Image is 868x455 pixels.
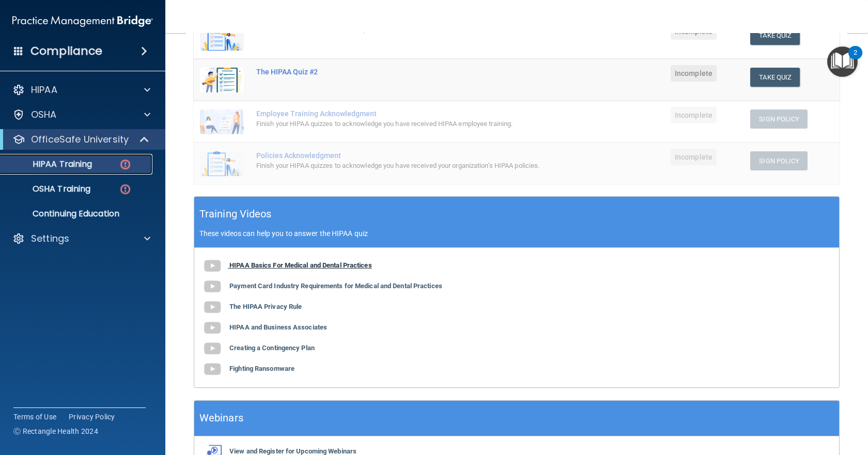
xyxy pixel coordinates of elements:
[31,84,57,96] p: HIPAA
[31,232,69,245] p: Settings
[750,68,800,87] button: Take Quiz
[229,447,357,455] b: View and Register for Upcoming Webinars
[7,184,90,194] p: OSHA Training
[202,297,223,318] img: gray_youtube_icon.38fcd6cc.png
[750,151,808,170] button: Sign Policy
[31,108,57,121] p: OSHA
[7,209,148,219] p: Continuing Education
[256,68,551,76] div: The HIPAA Quiz #2
[202,359,223,380] img: gray_youtube_icon.38fcd6cc.png
[202,276,223,297] img: gray_youtube_icon.38fcd6cc.png
[671,107,717,123] span: Incomplete
[256,151,551,160] div: Policies Acknowledgment
[229,344,315,352] b: Creating a Contingency Plan
[13,412,56,422] a: Terms of Use
[202,318,223,338] img: gray_youtube_icon.38fcd6cc.png
[229,365,295,372] b: Fighting Ransomware
[256,109,551,118] div: Employee Training Acknowledgment
[12,232,150,245] a: Settings
[256,118,551,130] div: Finish your HIPAA quizzes to acknowledge you have received HIPAA employee training.
[202,338,223,359] img: gray_youtube_icon.38fcd6cc.png
[229,261,372,269] b: HIPAA Basics For Medical and Dental Practices
[12,11,153,32] img: PMB logo
[12,84,150,96] a: HIPAA
[30,44,102,58] h4: Compliance
[12,133,150,146] a: OfficeSafe University
[671,149,717,165] span: Incomplete
[31,133,129,146] p: OfficeSafe University
[229,303,302,310] b: The HIPAA Privacy Rule
[199,409,243,427] h5: Webinars
[229,323,327,331] b: HIPAA and Business Associates
[12,108,150,121] a: OSHA
[13,426,98,436] span: Ⓒ Rectangle Health 2024
[119,158,132,171] img: danger-circle.6113f641.png
[750,109,808,129] button: Sign Policy
[119,183,132,196] img: danger-circle.6113f641.png
[199,205,272,223] h5: Training Videos
[256,160,551,172] div: Finish your HIPAA quizzes to acknowledge you have received your organization’s HIPAA policies.
[229,282,442,290] b: Payment Card Industry Requirements for Medical and Dental Practices
[202,256,223,276] img: gray_youtube_icon.38fcd6cc.png
[750,26,800,45] button: Take Quiz
[199,229,834,238] p: These videos can help you to answer the HIPAA quiz
[7,159,92,169] p: HIPAA Training
[827,46,858,77] button: Open Resource Center, 2 new notifications
[671,65,717,82] span: Incomplete
[69,412,115,422] a: Privacy Policy
[854,53,857,66] div: 2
